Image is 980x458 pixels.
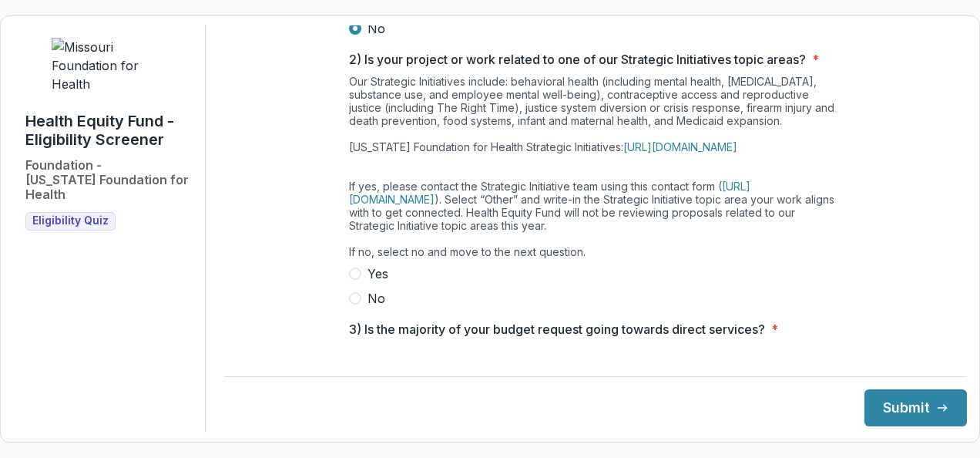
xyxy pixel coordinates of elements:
[52,38,167,93] img: Missouri Foundation for Health
[25,112,193,149] h1: Health Equity Fund - Eligibility Screener
[25,158,193,203] h2: Foundation - [US_STATE] Foundation for Health
[623,140,737,153] a: [URL][DOMAIN_NAME]
[367,289,385,308] span: No
[32,214,109,227] span: Eligibility Quiz
[367,19,385,38] span: No
[349,180,750,206] a: [URL][DOMAIN_NAME]
[349,320,765,338] p: 3) Is the majority of your budget request going towards direct services?
[349,75,842,264] div: Our Strategic Initiatives include: behavioral health (including mental health, [MEDICAL_DATA], su...
[367,264,388,283] span: Yes
[349,50,806,69] p: 2) Is your project or work related to one of our Strategic Initiatives topic areas?
[864,389,967,426] button: Submit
